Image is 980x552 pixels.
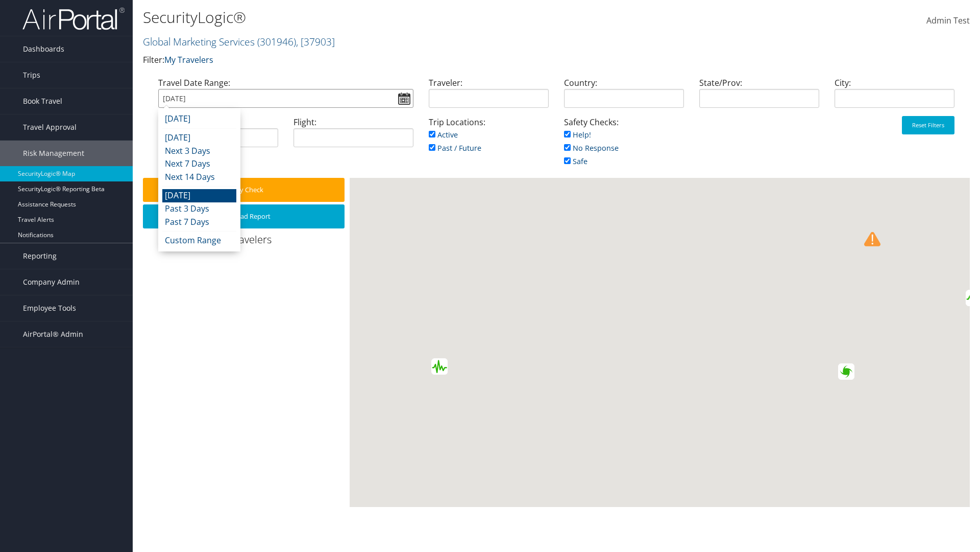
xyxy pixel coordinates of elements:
button: Download Report [143,204,345,228]
button: Safety Check [143,178,345,202]
div: City: [827,77,962,116]
a: Active [429,130,458,140]
div: Green earthquake alert (Magnitude 4.9M, Depth:10km) in Peru 10/09/2025 18:52 UTC, 140 thousand in... [431,358,448,375]
div: Flight: [286,116,421,155]
a: My Travelers [164,54,213,65]
li: Past 7 Days [162,216,236,229]
a: Safe [564,156,587,166]
div: Traveler: [421,77,556,116]
div: State/Prov: [692,77,827,116]
li: [DATE] [162,131,236,145]
li: Next 7 Days [162,157,236,171]
li: Custom Range [162,234,236,247]
li: Past 3 Days [162,202,236,216]
div: Green alert for tropical cyclone BLOSSOM-26. Population affected by Category 1 (120 km/h) wind sp... [838,363,854,380]
a: No Response [564,143,619,153]
span: Book Travel [23,88,62,114]
span: AirPortal® Admin [23,321,83,347]
li: [DATE] [162,189,236,202]
span: ( 301946 ) [257,35,296,49]
div: Safety Checks: [556,116,692,178]
a: Help! [564,130,591,140]
li: Next 14 Days [162,171,236,184]
div: Air/Hotel/Rail: [151,116,286,155]
a: Past / Future [429,143,481,153]
li: Next 3 Days [162,145,236,158]
span: , [ 37903 ] [296,35,335,49]
a: Global Marketing Services [143,35,335,49]
span: Trips [23,62,40,88]
span: Employee Tools [23,295,76,321]
a: Admin Test [926,5,970,37]
span: Risk Management [23,141,84,166]
span: Reporting [23,243,57,269]
button: Reset Filters [902,116,954,134]
div: Trip Locations: [421,116,556,165]
span: Travel Approval [23,114,77,140]
span: Dashboards [23,36,64,62]
div: Country: [556,77,692,116]
p: Filter: [143,54,694,67]
span: Company Admin [23,269,80,295]
img: airportal-logo.png [22,7,125,31]
li: [DATE] [162,112,236,126]
span: Admin Test [926,15,970,26]
div: 0 Travelers [143,233,350,252]
h1: SecurityLogic® [143,7,694,28]
div: Travel Date Range: [151,77,421,116]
